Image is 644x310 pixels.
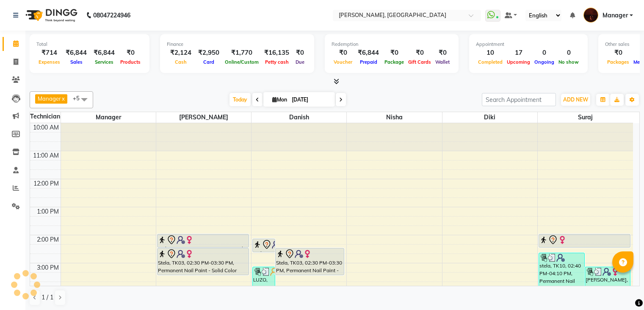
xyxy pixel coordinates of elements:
[532,48,556,58] div: 0
[158,234,249,247] div: Stela, TK03, 02:00 PM-02:30 PM, Gel polish removal
[93,3,130,27] b: 08047224946
[538,112,633,123] span: suraj
[382,59,406,65] span: Package
[532,59,556,65] span: Ongoing
[223,48,261,58] div: ₹1,770
[608,276,636,302] iframe: chat widget
[406,59,433,65] span: Gift Cards
[68,59,85,65] span: Sales
[158,248,249,275] div: Stela, TK03, 02:30 PM-03:30 PM, Permanent Nail Paint - Solid Color (Hand)
[276,248,344,275] div: Stela, TK03, 02:30 PM-03:30 PM, Permanent Nail Paint - Solid Color (Hand)
[201,59,216,65] span: Card
[505,48,532,58] div: 17
[358,59,379,65] span: Prepaid
[223,59,261,65] span: Online/Custom
[156,112,251,123] span: [PERSON_NAME]
[167,41,307,48] div: Finance
[539,253,584,293] div: stela, TK10, 02:40 PM-04:10 PM, Permanent Nail Paint - Solid Color (Hand) (₹700),Gel polish remov...
[583,8,598,23] img: Manager
[253,239,275,252] div: Stela, TK03, 02:10 PM-02:40 PM, Gel polish removal
[539,234,630,247] div: [PERSON_NAME], TK01, 02:00 PM-02:30 PM, Gel polish removal
[332,59,354,65] span: Voucher
[382,48,406,58] div: ₹0
[35,263,61,272] div: 3:00 PM
[556,48,581,58] div: 0
[35,207,61,216] div: 1:00 PM
[270,96,289,103] span: Mon
[476,59,505,65] span: Completed
[332,41,452,48] div: Redemption
[22,3,80,27] img: logo
[90,48,118,58] div: ₹6,844
[36,48,62,58] div: ₹714
[32,179,61,188] div: 12:00 PM
[603,11,628,20] span: Manager
[73,95,86,101] span: +5
[61,112,156,123] span: Manager
[347,112,442,123] span: Nisha
[252,112,346,123] span: Danish
[30,112,61,121] div: Technician
[293,59,307,65] span: Due
[38,95,61,102] span: Manager
[563,96,588,103] span: ADD NEW
[332,48,354,58] div: ₹0
[31,123,61,132] div: 10:00 AM
[261,48,293,58] div: ₹16,135
[167,48,195,58] div: ₹2,124
[354,48,382,58] div: ₹6,844
[289,93,332,106] input: 2025-09-01
[36,41,143,48] div: Total
[476,48,505,58] div: 10
[93,59,116,65] span: Services
[433,48,452,58] div: ₹0
[605,59,631,65] span: Packages
[229,93,251,106] span: Today
[195,48,223,58] div: ₹2,950
[556,59,581,65] span: No show
[173,59,189,65] span: Cash
[31,151,61,160] div: 11:00 AM
[406,48,433,58] div: ₹0
[118,48,143,58] div: ₹0
[118,59,143,65] span: Products
[605,48,631,58] div: ₹0
[505,59,532,65] span: Upcoming
[263,59,291,65] span: Petty cash
[561,94,590,106] button: ADD NEW
[482,93,556,106] input: Search Appointment
[61,95,65,102] a: x
[41,293,53,302] span: 1 / 1
[36,59,62,65] span: Expenses
[442,112,537,123] span: Diki
[476,41,581,48] div: Appointment
[35,235,61,244] div: 2:00 PM
[433,59,452,65] span: Wallet
[293,48,307,58] div: ₹0
[585,267,630,293] div: [PERSON_NAME], TK11, 03:10 PM-04:10 PM, AVL Luxury Manicure (₹1800)
[62,48,90,58] div: ₹6,844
